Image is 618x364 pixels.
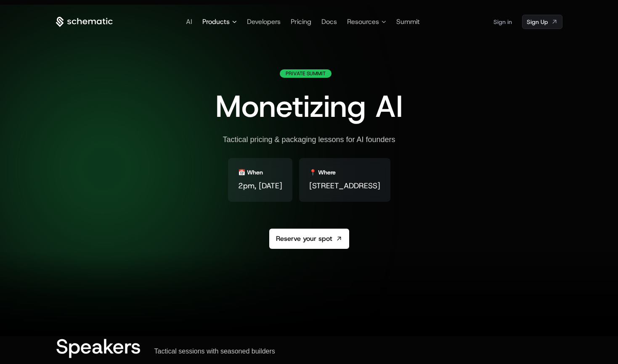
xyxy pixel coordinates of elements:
[223,135,395,145] div: Tactical pricing & packaging lessons for AI founders
[527,18,548,26] span: Sign Up
[280,69,332,78] div: Private Summit
[56,333,141,360] span: Speakers
[309,168,336,177] div: 📍 Where
[347,17,379,27] span: Resources
[321,17,337,26] a: Docs
[238,168,263,177] div: 📅 When
[309,180,380,192] span: [STREET_ADDRESS]
[215,86,403,127] span: Monetizing AI
[493,15,512,29] a: Sign in
[291,17,311,26] a: Pricing
[186,17,192,26] a: AI
[154,347,275,356] div: Tactical sessions with seasoned builders
[238,180,282,192] span: 2pm, [DATE]
[269,229,349,249] a: Reserve your spot
[522,15,562,29] a: [object Object]
[247,17,281,26] a: Developers
[202,17,230,27] span: Products
[396,17,420,26] a: Summit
